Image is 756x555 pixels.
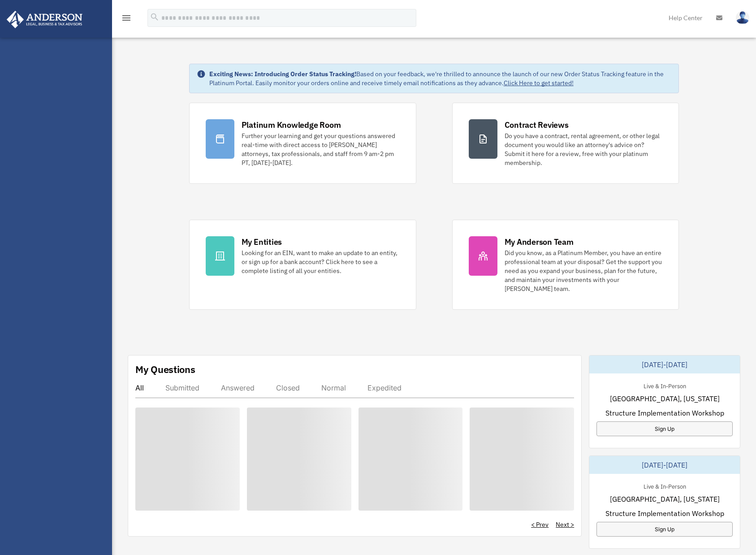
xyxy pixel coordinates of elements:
[605,408,724,418] span: Structure Implementation Workshop
[610,494,720,504] span: [GEOGRAPHIC_DATA], [US_STATE]
[189,220,416,310] a: My Entities Looking for an EIN, want to make an update to an entity, or sign up for a bank accoun...
[367,383,402,392] div: Expedited
[589,456,740,474] div: [DATE]-[DATE]
[589,356,740,373] div: [DATE]-[DATE]
[505,248,663,293] div: Did you know, as a Platinum Member, you have an entire professional team at your disposal? Get th...
[135,363,195,376] div: My Questions
[321,383,346,392] div: Normal
[736,11,749,24] img: User Pic
[636,381,693,390] div: Live & In-Person
[209,69,672,87] div: Based on your feedback, we're thrilled to announce the launch of our new Order Status Tracking fe...
[505,131,663,167] div: Do you have a contract, rental agreement, or other legal document you would like an attorney's ad...
[505,119,569,130] div: Contract Reviews
[150,12,160,22] i: search
[636,481,693,490] div: Live & In-Person
[504,79,574,87] a: Click Here to get started!
[242,248,400,275] div: Looking for an EIN, want to make an update to an entity, or sign up for a bank account? Click her...
[221,383,255,392] div: Answered
[452,220,679,310] a: My Anderson Team Did you know, as a Platinum Member, you have an entire professional team at your...
[505,236,574,247] div: My Anderson Team
[121,13,132,23] i: menu
[531,520,549,529] a: < Prev
[276,383,300,392] div: Closed
[209,70,356,78] strong: Exciting News: Introducing Order Status Tracking!
[189,103,416,184] a: Platinum Knowledge Room Further your learning and get your questions answered real-time with dire...
[121,16,132,23] a: menu
[596,421,733,436] a: Sign Up
[242,131,400,167] div: Further your learning and get your questions answered real-time with direct access to [PERSON_NAM...
[4,11,85,28] img: Anderson Advisors Platinum Portal
[165,383,199,392] div: Submitted
[242,119,341,130] div: Platinum Knowledge Room
[452,103,679,184] a: Contract Reviews Do you have a contract, rental agreement, or other legal document you would like...
[596,522,733,537] a: Sign Up
[135,383,144,392] div: All
[242,236,282,247] div: My Entities
[556,520,574,529] a: Next >
[610,393,720,404] span: [GEOGRAPHIC_DATA], [US_STATE]
[605,508,724,519] span: Structure Implementation Workshop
